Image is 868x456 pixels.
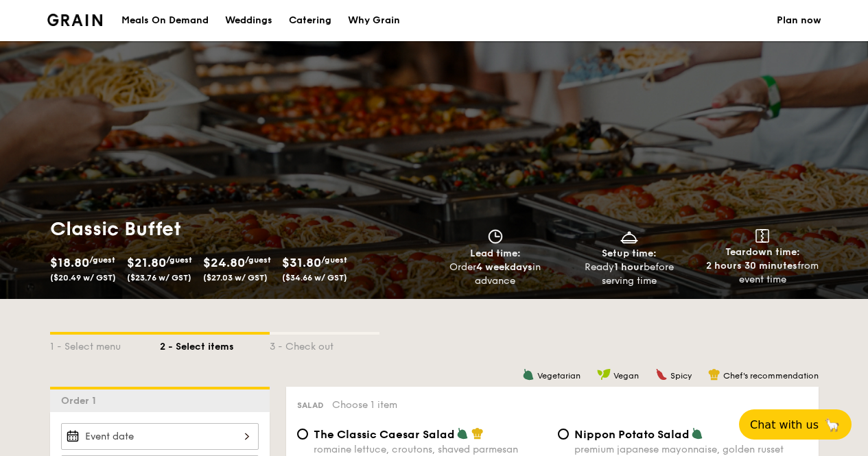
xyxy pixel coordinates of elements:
[50,217,429,241] h1: Classic Buffet
[470,248,521,259] span: Lead time:
[723,371,819,381] span: Chef's recommendation
[706,260,797,272] strong: 2 hours 30 minutes
[708,368,720,381] img: icon-chef-hat.a58ddaea.svg
[297,429,308,440] input: The Classic Caesar Saladromaine lettuce, croutons, shaved parmesan flakes, cherry tomatoes, house...
[270,335,379,354] div: 3 - Check out
[750,418,819,431] span: Chat with us
[127,255,166,270] span: $21.80
[456,427,469,440] img: icon-vegetarian.fe4039eb.svg
[602,248,657,259] span: Setup time:
[434,261,557,288] div: Order in advance
[613,371,639,381] span: Vegan
[332,399,397,411] span: Choose 1 item
[558,429,569,440] input: Nippon Potato Saladpremium japanese mayonnaise, golden russet potato
[245,255,271,265] span: /guest
[755,229,769,243] img: icon-teardown.65201eee.svg
[537,371,580,381] span: Vegetarian
[691,427,703,440] img: icon-vegetarian.fe4039eb.svg
[614,261,644,273] strong: 1 hour
[619,229,640,244] img: icon-dish.430c3a2e.svg
[485,229,506,244] img: icon-clock.2db775ea.svg
[670,371,692,381] span: Spicy
[321,255,347,265] span: /guest
[739,409,852,440] button: Chat with us🦙
[203,255,245,270] span: $24.80
[61,395,102,407] span: Order 1
[824,417,841,433] span: 🦙
[47,14,103,26] a: Logotype
[476,261,532,273] strong: 4 weekdays
[297,400,324,410] span: Salad
[50,255,89,270] span: $18.80
[50,273,116,283] span: ($20.49 w/ GST)
[471,427,484,440] img: icon-chef-hat.a58ddaea.svg
[282,273,347,283] span: ($34.66 w/ GST)
[574,428,690,441] span: Nippon Potato Salad
[655,368,668,381] img: icon-spicy.37a8142b.svg
[160,335,270,354] div: 2 - Select items
[314,428,455,441] span: The Classic Caesar Salad
[282,255,321,270] span: $31.80
[522,368,535,381] img: icon-vegetarian.fe4039eb.svg
[725,246,800,258] span: Teardown time:
[203,273,268,283] span: ($27.03 w/ GST)
[567,261,690,288] div: Ready before serving time
[47,14,103,26] img: Grain
[166,255,192,265] span: /guest
[127,273,191,283] span: ($23.76 w/ GST)
[597,368,611,381] img: icon-vegan.f8ff3823.svg
[89,255,115,265] span: /guest
[50,335,160,354] div: 1 - Select menu
[61,423,259,450] input: Event date
[701,259,824,287] div: from event time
